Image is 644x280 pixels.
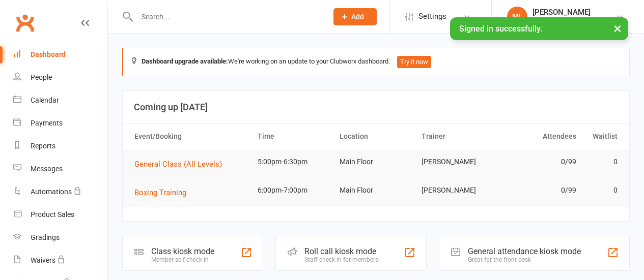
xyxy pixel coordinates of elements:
[134,160,222,169] span: General Class (All Levels)
[31,142,55,150] div: Reports
[31,96,59,104] div: Calendar
[499,178,581,202] td: 0/99
[134,102,618,112] h3: Coming up [DATE]
[499,150,581,174] td: 0/99
[31,73,52,81] div: People
[304,256,378,263] div: Staff check-in for members
[31,50,66,58] div: Dashboard
[134,188,186,197] span: Boxing Training
[13,43,107,66] a: Dashboard
[13,249,107,272] a: Waivers
[417,178,499,202] td: [PERSON_NAME]
[468,246,581,256] div: General attendance kiosk mode
[304,246,378,256] div: Roll call kiosk mode
[608,17,627,39] button: ×
[13,89,107,112] a: Calendar
[253,150,335,174] td: 5:00pm-6:30pm
[130,123,253,149] th: Event/Booking
[13,158,107,180] a: Messages
[151,256,214,263] div: Member self check-in
[31,210,74,219] div: Product Sales
[533,17,603,26] div: Lightning Fight Centre
[351,13,364,21] span: Add
[418,5,446,28] span: Settings
[333,8,377,25] button: Add
[335,123,417,149] th: Location
[134,10,321,24] input: Search...
[142,57,228,65] strong: Dashboard upgrade available:
[13,226,107,249] a: Gradings
[533,8,603,17] div: [PERSON_NAME]
[31,256,55,264] div: Waivers
[31,233,60,241] div: Gradings
[13,180,107,203] a: Automations
[335,178,417,202] td: Main Floor
[13,135,107,158] a: Reports
[581,123,622,149] th: Waitlist
[499,123,581,149] th: Attendees
[13,203,107,226] a: Product Sales
[459,24,542,34] span: Signed in successfully.
[335,150,417,174] td: Main Floor
[253,178,335,202] td: 6:00pm-7:00pm
[417,150,499,174] td: [PERSON_NAME]
[122,48,630,76] div: We're working on an update to your Clubworx dashboard.
[31,165,63,173] div: Messages
[468,256,581,263] div: Great for the front desk
[134,186,193,199] button: Boxing Training
[417,123,499,149] th: Trainer
[12,10,38,36] a: Clubworx
[507,7,527,27] div: NL
[31,119,63,127] div: Payments
[31,188,72,196] div: Automations
[253,123,335,149] th: Time
[151,246,214,256] div: Class kiosk mode
[13,66,107,89] a: People
[13,112,107,135] a: Payments
[397,56,431,68] button: Try it now
[581,150,622,174] td: 0
[134,158,229,170] button: General Class (All Levels)
[581,178,622,202] td: 0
